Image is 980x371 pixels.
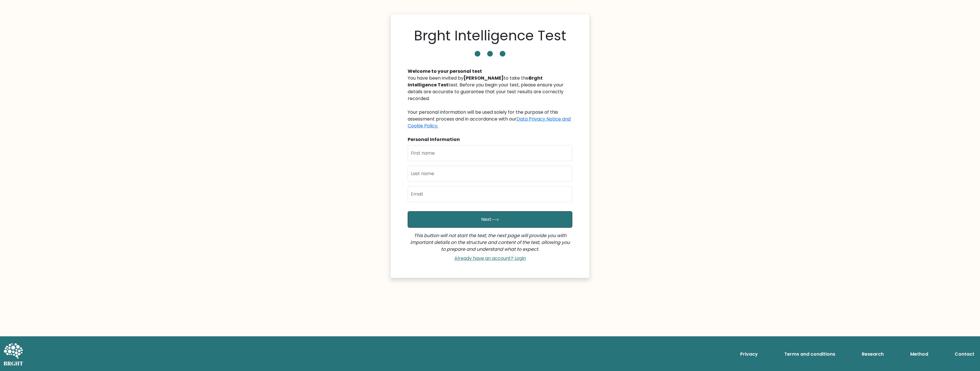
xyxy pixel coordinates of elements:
[410,232,570,252] i: This button will not start the test; the next page will provide you with important details on the...
[408,75,572,129] div: You have been invited by to take the test. Before you begin your test, please ensure your details...
[408,186,572,202] input: Email
[414,28,566,44] h1: Brght Intelligence Test
[738,349,760,360] a: Privacy
[408,75,543,88] b: Brght Intelligence Test
[408,68,572,75] div: Welcome to your personal test
[408,166,572,182] input: Last name
[782,349,838,360] a: Terms and conditions
[464,75,504,81] b: [PERSON_NAME]
[408,211,572,228] button: Next
[952,349,977,360] a: Contact
[452,255,528,262] a: Already have an account? Login
[859,349,886,360] a: Research
[908,349,930,360] a: Method
[408,145,572,161] input: First name
[408,136,572,143] div: Personal Information
[408,116,571,129] a: Data Privacy Notice and Cookie Policy.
